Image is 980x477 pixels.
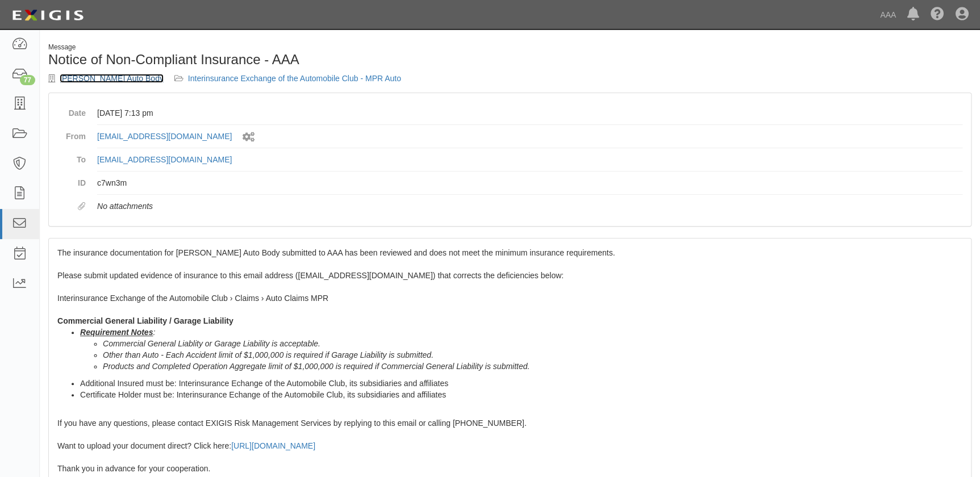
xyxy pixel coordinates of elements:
[80,378,962,389] li: Additional Insured must be: Interinsurance Echange of the Automobile Club, its subsidiaries and a...
[60,74,164,83] a: [PERSON_NAME] Auto Body
[243,132,255,142] i: Sent by system workflow
[80,389,962,400] li: Certificate Holder must be: Interinsurance Echange of the Automobile Club, its subsidiaries and a...
[57,316,233,325] strong: Commercial General Liability / Garage Liability
[57,125,86,142] dt: From
[48,52,502,67] h1: Notice of Non-Compliant Insurance - AAA
[20,75,35,85] div: 77
[57,102,86,119] dt: Date
[931,8,944,22] i: Help Center - Complianz
[57,171,86,189] dt: ID
[57,148,86,165] dt: To
[103,349,962,361] li: Other than Auto - Each Accident limit of $1,000,000 is required if Garage Liability is submitted.
[874,3,902,26] a: AAA
[80,328,153,337] u: Requirement Notes
[231,441,315,450] a: [URL][DOMAIN_NAME]
[97,102,962,125] dd: [DATE] 7:13 pm
[78,203,86,211] i: Attachments
[97,132,232,141] a: [EMAIL_ADDRESS][DOMAIN_NAME]
[97,202,153,211] em: No attachments
[103,361,962,372] li: Products and Completed Operation Aggregate limit of $1,000,000 is required if Commercial General ...
[48,43,502,52] div: Message
[188,74,401,83] a: Interinsurance Exchange of the Automobile Club - MPR Auto
[103,338,962,349] li: Commercial General Liablity or Garage Liability is acceptable.
[9,5,87,26] img: logo-5460c22ac91f19d4615b14bd174203de0afe785f0fc80cf4dbbc73dc1793850b.png
[97,155,232,164] a: [EMAIL_ADDRESS][DOMAIN_NAME]
[97,171,962,195] dd: c7wn3m
[80,327,962,372] li: :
